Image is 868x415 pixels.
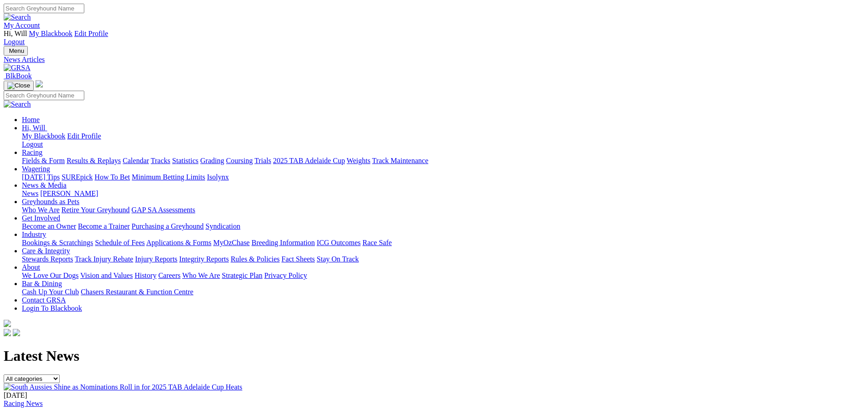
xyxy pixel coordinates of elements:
[22,206,60,214] a: Who We Are
[135,255,177,263] a: Injury Reports
[22,304,82,312] a: Login To Blackbook
[81,288,193,296] a: Chasers Restaurant & Function Centre
[22,124,47,132] a: Hi, Will
[5,72,32,80] span: BlkBook
[252,239,315,246] a: Breeding Information
[4,30,864,46] div: My Account
[4,4,84,13] input: Search
[22,222,864,231] div: Get Involved
[78,222,130,230] a: Become a Trainer
[22,132,66,140] a: My Blackbook
[254,157,271,164] a: Trials
[22,198,79,205] a: Greyhounds as Pets
[22,214,60,222] a: Get Involved
[4,320,11,327] img: logo-grsa-white.png
[22,272,864,280] div: About
[4,383,242,391] img: South Aussies Shine as Nominations Roll in for 2025 TAB Adelaide Cup Heats
[80,272,133,279] a: Vision and Values
[222,272,262,279] a: Strategic Plan
[22,157,864,165] div: Racing
[4,21,40,29] a: My Account
[151,157,170,164] a: Tracks
[158,272,180,279] a: Careers
[22,124,46,132] span: Hi, Will
[74,30,108,37] a: Edit Profile
[4,56,864,64] a: News Articles
[4,391,27,399] span: [DATE]
[132,206,195,214] a: GAP SA Assessments
[182,272,220,279] a: Who We Are
[317,239,360,246] a: ICG Outcomes
[207,173,229,181] a: Isolynx
[4,38,25,46] a: Logout
[273,157,345,164] a: 2025 TAB Adelaide Cup
[22,288,79,296] a: Cash Up Your Club
[22,239,864,247] div: Industry
[4,400,43,407] a: Racing News
[264,272,307,279] a: Privacy Policy
[4,81,34,91] button: Toggle navigation
[7,82,30,89] img: Close
[75,255,133,263] a: Track Injury Rebate
[172,157,199,164] a: Statistics
[67,157,121,164] a: Results & Replays
[123,157,149,164] a: Calendar
[4,348,864,364] h1: Latest News
[4,46,28,56] button: Toggle navigation
[22,190,38,197] a: News
[22,280,62,287] a: Bar & Dining
[62,206,130,214] a: Retire Your Greyhound
[4,329,11,336] img: facebook.svg
[67,132,101,140] a: Edit Profile
[22,239,93,246] a: Bookings & Scratchings
[22,132,864,149] div: Hi, Will
[22,288,864,296] div: Bar & Dining
[95,239,144,246] a: Schedule of Fees
[179,255,229,263] a: Integrity Reports
[372,157,428,164] a: Track Maintenance
[22,116,40,123] a: Home
[132,222,204,230] a: Purchasing a Greyhound
[4,13,31,21] img: Search
[231,255,280,263] a: Rules & Policies
[4,100,31,108] img: Search
[22,255,73,263] a: Stewards Reports
[22,272,78,279] a: We Love Our Dogs
[22,149,42,156] a: Racing
[13,329,20,336] img: twitter.svg
[200,157,224,164] a: Grading
[282,255,315,263] a: Fact Sheets
[22,263,40,271] a: About
[40,190,98,197] a: [PERSON_NAME]
[347,157,370,164] a: Weights
[132,173,205,181] a: Minimum Betting Limits
[22,247,70,255] a: Care & Integrity
[134,272,156,279] a: History
[4,91,84,100] input: Search
[22,173,60,181] a: [DATE] Tips
[4,64,31,72] img: GRSA
[362,239,391,246] a: Race Safe
[22,190,864,198] div: News & Media
[205,222,240,230] a: Syndication
[4,72,32,80] a: BlkBook
[22,173,864,181] div: Wagering
[4,30,27,37] span: Hi, Will
[29,30,73,37] a: My Blackbook
[317,255,359,263] a: Stay On Track
[22,222,76,230] a: Become an Owner
[22,231,46,238] a: Industry
[226,157,253,164] a: Coursing
[146,239,211,246] a: Applications & Forms
[62,173,92,181] a: SUREpick
[22,255,864,263] div: Care & Integrity
[9,47,24,54] span: Menu
[22,296,66,304] a: Contact GRSA
[22,140,43,148] a: Logout
[22,181,67,189] a: News & Media
[36,80,43,87] img: logo-grsa-white.png
[22,165,50,173] a: Wagering
[22,157,65,164] a: Fields & Form
[22,206,864,214] div: Greyhounds as Pets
